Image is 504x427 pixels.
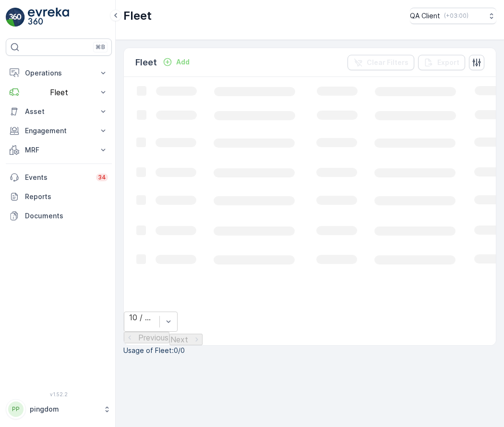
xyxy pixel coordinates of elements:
p: Engagement [25,126,93,136]
p: Next [170,335,188,344]
p: Fleet [135,56,157,69]
img: logo [6,8,25,27]
button: Clear Filters [348,55,414,70]
p: 34 [98,174,106,181]
a: Events34 [6,168,112,187]
button: Next [169,334,203,345]
p: ⌘B [96,43,105,51]
p: Events [25,173,90,182]
p: pingdom [30,404,98,414]
p: Previous [138,333,168,342]
a: Documents [6,206,112,226]
p: Clear Filters [367,58,408,67]
p: QA Client [410,11,440,21]
p: Documents [25,211,108,221]
button: Export [418,55,465,70]
p: ( +03:00 ) [444,12,468,20]
p: Asset [25,107,93,116]
p: Add [176,57,190,67]
button: PPpingdom [6,399,112,419]
button: Engagement [6,121,112,140]
button: MRF [6,140,112,160]
a: Reports [6,187,112,206]
p: Export [437,58,459,67]
span: v 1.52.2 [6,391,112,397]
p: Fleet [123,8,152,24]
button: Fleet [6,83,112,102]
p: Reports [25,192,108,201]
button: Operations [6,63,112,83]
button: QA Client(+03:00) [410,8,496,24]
button: Asset [6,102,112,121]
p: Operations [25,68,93,78]
p: MRF [25,145,93,155]
button: Add [159,56,193,68]
p: Fleet [25,88,93,97]
button: Previous [124,332,169,343]
p: Usage of Fleet : 0/0 [123,346,496,355]
div: PP [8,402,24,417]
img: logo_light-DOdMpM7g.png [28,8,69,27]
div: 10 / Page [129,313,155,322]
